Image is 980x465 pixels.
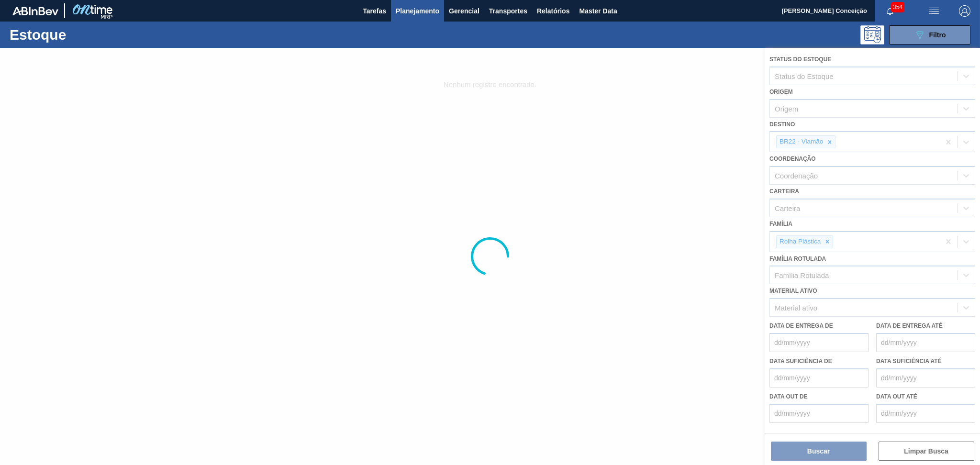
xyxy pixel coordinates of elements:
[889,25,970,44] button: Filtro
[860,25,884,44] div: Pogramando: nenhum usuário selecionado
[579,5,617,17] span: Master Data
[875,4,905,18] button: Notificações
[449,5,479,17] span: Gerencial
[928,5,940,17] img: userActions
[12,7,58,15] img: TNhmsLtSVTkK8tSr43FrP2fwEKptu5GPRR3wAAAABJRU5ErkJggg==
[929,31,946,39] span: Filtro
[537,5,569,17] span: Relatórios
[363,5,386,17] span: Tarefas
[10,29,154,40] h1: Estoque
[489,5,527,17] span: Transportes
[891,2,904,12] span: 354
[959,5,970,17] img: Logout
[396,5,439,17] span: Planejamento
